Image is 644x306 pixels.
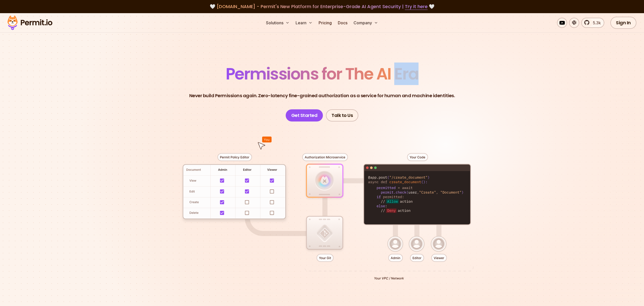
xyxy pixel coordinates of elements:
[590,20,601,26] span: 5.3k
[264,18,292,28] button: Solutions
[581,18,604,28] a: 5.3k
[351,18,380,28] button: Company
[294,18,315,28] button: Learn
[226,63,419,85] span: Permissions for The AI Era
[610,17,636,29] a: Sign In
[286,109,323,121] a: Get Started
[405,3,428,10] a: Try it here
[189,92,455,99] p: Never build Permissions again. Zero-latency fine-grained authorization as a service for human and...
[317,18,334,28] a: Pricing
[5,14,55,31] img: Permit logo
[336,18,349,28] a: Docs
[326,109,358,121] a: Talk to Us
[12,3,632,10] div: 🤍 🤍
[217,3,428,10] span: [DOMAIN_NAME] - Permit's New Platform for Enterprise-Grade AI Agent Security |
